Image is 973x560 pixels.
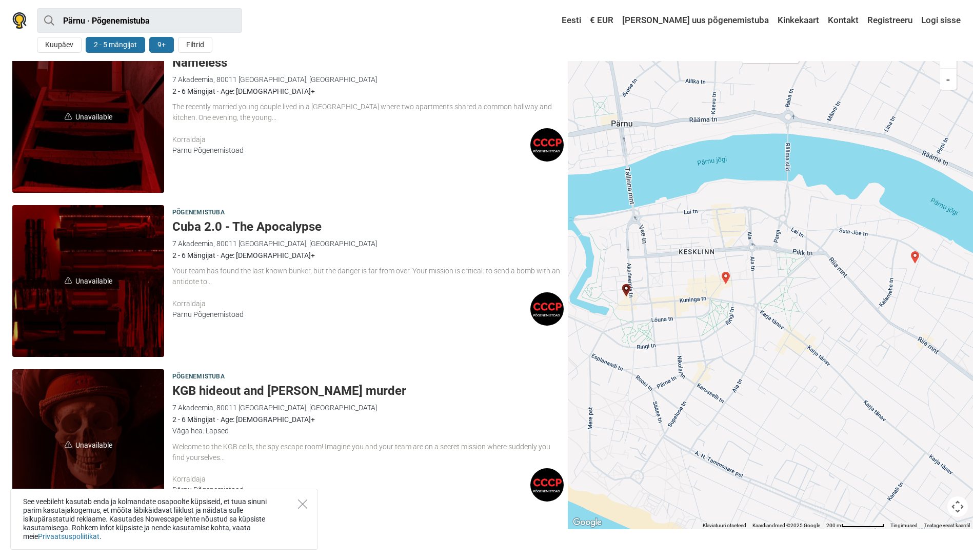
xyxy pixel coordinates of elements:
button: Filtrid [178,37,212,53]
span: Kaardiandmed ©2025 Google [752,523,820,528]
span: Põgenemistuba [172,207,225,218]
div: 2 - 6 Mängijat · Age: [DEMOGRAPHIC_DATA]+ [172,250,564,261]
span: 200 m [826,523,841,528]
img: unavailable [65,277,72,284]
div: Your team has found the last known bunker, but the danger is far from over. Your mission is criti... [172,266,564,287]
div: See veebileht kasutab enda ja kolmandate osapoolte küpsiseid, et tuua sinuni parim kasutajakogemu... [10,489,318,550]
a: unavailableUnavailable Cuba 2.0 - The Apocalypse [12,205,164,357]
input: proovi “Tallinn” [37,8,242,33]
div: Korraldaja [172,474,530,485]
div: Põgenemine Pärnu vanglast [909,251,921,264]
a: unavailableUnavailable KGB hideout and John F. Kennedy murder [12,369,164,521]
a: Kontakt [825,11,861,30]
img: Pärnu Põgenemistoad [530,468,564,502]
h5: Nameless [172,55,564,70]
button: Kaardi mõõtkava: 200 m 80 piksli kohta [823,522,887,529]
span: Unavailable [12,205,164,357]
h5: Cuba 2.0 - The Apocalypse [172,219,564,234]
div: Pärnu Põgenemistoad [172,309,530,320]
a: Tingimused (avaneb uuel vahekaardil) [890,523,918,528]
button: - [940,68,957,90]
a: € EUR [587,11,616,30]
img: unavailable [65,441,72,448]
div: The recently married young couple lived in a [GEOGRAPHIC_DATA] where two apartments shared a comm... [172,102,564,123]
a: unavailableUnavailable Nameless [12,41,164,193]
a: [PERSON_NAME] uus põgenemistuba [620,11,771,30]
div: Korraldaja [172,298,530,309]
a: Kinkekaart [775,11,822,30]
div: Väga hea: Lapsed [172,425,564,436]
div: Welcome to the KGB cells, the spy escape room! Imagine you and your team are on a secret mission ... [172,442,564,463]
button: Kuupäev [37,37,82,53]
img: Eesti [554,17,562,24]
div: Korraldaja [172,134,530,145]
div: Pille küüsis [720,272,732,284]
span: Unavailable [12,41,164,193]
div: Pärnu Põgenemistoad [172,485,530,495]
img: unavailable [65,113,72,120]
a: Google Mapsis selle piirkonna avamine (avaneb uues aknas) [570,516,604,529]
a: Registreeru [865,11,915,30]
button: Klaviatuuri otseteed [703,522,746,529]
span: Unavailable [12,369,164,521]
button: 2 - 5 mängijat [86,37,145,53]
span: Põgenemistuba [172,371,225,383]
img: Nowescape logo [12,12,27,29]
div: Pärnu Põgenemistoad [172,145,530,156]
a: Logi sisse [919,11,961,30]
a: Eesti [552,11,584,30]
button: Close [298,499,307,509]
img: Google [570,516,604,529]
div: 7 Akadeemia, 80011 [GEOGRAPHIC_DATA], [GEOGRAPHIC_DATA] [172,238,564,249]
a: Privaatsuspoliitikat [38,532,100,541]
div: 7 Akadeemia, 80011 [GEOGRAPHIC_DATA], [GEOGRAPHIC_DATA] [172,74,564,85]
button: 9+ [149,37,174,53]
div: 2 - 6 Mängijat · Age: [DEMOGRAPHIC_DATA]+ [172,414,564,425]
h5: KGB hideout and [PERSON_NAME] murder [172,384,564,398]
img: Pärnu Põgenemistoad [530,128,564,162]
a: Teatage veast kaardil [924,523,970,528]
img: Pärnu Põgenemistoad [530,292,564,326]
div: Cuba 2.0 - The Apocalypse [620,284,632,296]
div: 7 Akadeemia, 80011 [GEOGRAPHIC_DATA], [GEOGRAPHIC_DATA] [172,402,564,413]
button: Kaardikaamera juhtnupud [947,496,968,517]
div: 2 - 6 Mängijat · Age: [DEMOGRAPHIC_DATA]+ [172,86,564,97]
